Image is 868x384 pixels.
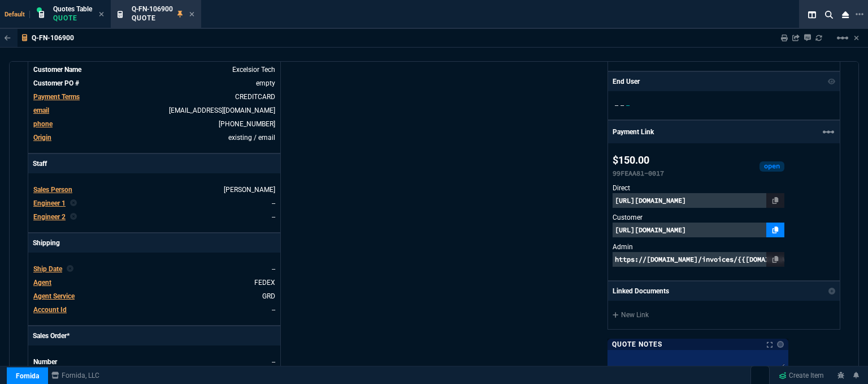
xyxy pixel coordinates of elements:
[33,263,276,275] tr: undefined
[262,292,275,300] a: GRD
[232,66,275,74] a: Excelsior Tech
[804,8,821,22] nx-icon: Split Panels
[228,134,275,142] span: existing / email
[33,66,81,74] span: Customer Name
[615,101,618,109] span: --
[33,306,67,314] span: Account Id
[613,127,654,137] p: Payment Link
[33,120,53,128] span: phone
[822,125,835,139] mat-icon: Example home icon
[70,212,77,222] nx-icon: Clear selected rep
[33,279,51,287] span: Agent
[256,79,275,87] a: empty
[854,33,859,42] a: Hide Workbench
[33,79,79,87] span: Customer PO #
[99,10,104,19] nx-icon: Close Tab
[836,31,849,45] mat-icon: Example home icon
[33,198,276,209] tr: undefined
[33,105,276,116] tr: bo@excelsiortech.net
[28,154,280,173] p: Staff
[70,198,77,208] nx-icon: Clear selected rep
[33,106,49,114] span: email
[613,242,784,252] p: Admin
[33,93,80,101] span: Payment Terms
[613,168,664,178] p: 99FEAA81-0017
[28,233,280,253] p: Shipping
[33,134,51,142] a: Origin
[48,370,103,381] a: msbcCompanyName
[828,76,836,87] nx-icon: Show/Hide End User to Customer
[33,211,276,223] tr: undefined
[620,101,624,109] span: --
[5,34,11,42] nx-icon: Back to Table
[224,186,275,194] a: [PERSON_NAME]
[613,252,784,267] p: https://[DOMAIN_NAME]/invoices/{{[DOMAIN_NAME]}}
[612,340,662,349] p: Quote Notes
[33,292,75,300] span: Agent Service
[33,184,276,195] tr: undefined
[33,213,66,221] span: Engineer 2
[837,8,853,22] nx-icon: Close Workbench
[33,132,276,143] tr: undefined
[613,76,640,87] p: End User
[33,118,276,130] tr: 432-553-1603
[272,358,275,366] a: --
[613,152,664,168] p: $150.00
[272,199,275,207] a: --
[856,9,863,20] nx-icon: Open New Tab
[53,14,92,23] p: Quote
[67,264,73,274] nx-icon: Clear selected rep
[189,10,194,19] nx-icon: Close Tab
[32,33,74,42] p: Q-FN-106900
[33,291,276,302] tr: undefined
[272,306,275,314] a: --
[613,183,784,193] p: Direct
[613,286,669,296] p: Linked Documents
[33,186,72,194] span: Sales Person
[613,212,784,223] p: Customer
[33,199,66,207] span: Engineer 1
[169,106,275,114] a: [EMAIL_ADDRESS][DOMAIN_NAME]
[33,304,276,315] tr: undefined
[821,8,837,22] nx-icon: Search
[33,265,62,273] span: Ship Date
[626,101,630,109] span: --
[254,279,275,287] a: FEDEX
[613,193,784,208] p: [URL][DOMAIN_NAME]
[33,358,57,366] span: Number
[53,5,92,13] span: Quotes Table
[132,5,173,13] span: Q-FN-106900
[219,120,275,128] a: 432-553-1603
[33,91,276,103] tr: undefined
[33,64,276,75] tr: undefined
[759,161,784,172] div: open
[774,367,828,384] a: Create Item
[272,213,275,221] a: --
[613,223,784,237] p: [URL][DOMAIN_NAME]
[28,326,280,345] p: Sales Order*
[132,14,173,23] p: Quote
[33,277,276,288] tr: undefined
[272,265,275,273] span: --
[33,78,276,89] tr: undefined
[613,310,835,320] a: New Link
[235,93,275,101] a: CREDITCARD
[5,11,30,18] span: Default
[33,356,276,368] tr: undefined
